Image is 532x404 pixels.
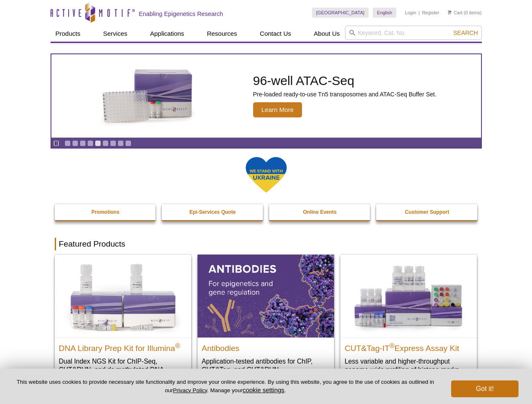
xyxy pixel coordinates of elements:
[95,64,201,128] img: Active Motif Kit photo
[190,209,236,215] strong: Epi-Services Quote
[376,204,478,220] a: Customer Support
[162,204,264,220] a: Epi-Services Quote
[373,8,396,18] a: English
[55,204,157,220] a: Promotions
[102,140,109,146] a: Go to slide 6
[87,140,94,146] a: Go to slide 4
[451,380,519,397] button: Got it!
[419,8,420,18] li: |
[253,90,437,98] p: Pre-loaded ready-to-use Tn5 transposomes and ATAC-Seq Buffer Set.
[340,255,477,382] a: CUT&Tag-IT® Express Assay Kit CUT&Tag-IT®Express Assay Kit Less variable and higher-throughput ge...
[309,26,345,42] a: About Us
[59,357,187,383] p: Dual Index NGS Kit for ChIP-Seq, CUT&RUN, and ds methylated DNA assays.
[51,54,481,138] a: Active Motif Kit photo 96-well ATAC-Seq Pre-loaded ready-to-use Tn5 transposomes and ATAC-Seq Buf...
[202,26,242,42] a: Resources
[80,140,86,146] a: Go to slide 3
[55,255,191,391] a: DNA Library Prep Kit for Illumina DNA Library Prep Kit for Illumina® Dual Index NGS Kit for ChIP-...
[202,340,330,353] h2: Antibodies
[255,26,296,42] a: Contact Us
[448,10,452,14] img: Your Cart
[453,29,478,36] span: Search
[312,8,369,18] a: [GEOGRAPHIC_DATA]
[91,209,120,215] strong: Promotions
[173,387,207,393] a: Privacy Policy
[59,340,187,353] h2: DNA Library Prep Kit for Illumina
[51,54,481,138] article: 96-well ATAC-Seq
[64,140,71,146] a: Go to slide 1
[269,204,371,220] a: Online Events
[175,342,180,349] sup: ®
[253,74,437,87] h2: 96-well ATAC-Seq
[198,255,334,337] img: All Antibodies
[303,209,337,215] strong: Online Events
[72,140,78,146] a: Go to slide 2
[243,386,284,393] button: cookie settings
[345,26,482,40] input: Keyword, Cat. No.
[245,156,287,194] img: We Stand With Ukraine
[451,29,480,37] button: Search
[145,26,189,42] a: Applications
[198,255,334,382] a: All Antibodies Antibodies Application-tested antibodies for ChIP, CUT&Tag, and CUT&RUN.
[110,140,116,146] a: Go to slide 7
[340,255,477,337] img: CUT&Tag-IT® Express Assay Kit
[405,209,449,215] strong: Customer Support
[53,140,59,146] a: Toggle autoplay
[55,238,478,250] h2: Featured Products
[448,8,482,18] li: (0 items)
[118,140,124,146] a: Go to slide 8
[253,102,302,117] span: Learn More
[98,26,133,42] a: Services
[95,140,101,146] a: Go to slide 5
[390,342,395,349] sup: ®
[139,10,223,18] h2: Enabling Epigenetics Research
[345,357,473,374] p: Less variable and higher-throughput genome-wide profiling of histone marks​.
[13,378,437,394] p: This website uses cookies to provide necessary site functionality and improve your online experie...
[55,255,191,337] img: DNA Library Prep Kit for Illumina
[405,10,416,16] a: Login
[345,340,473,353] h2: CUT&Tag-IT Express Assay Kit
[202,357,330,374] p: Application-tested antibodies for ChIP, CUT&Tag, and CUT&RUN.
[125,140,131,146] a: Go to slide 9
[422,10,439,16] a: Register
[448,10,462,16] a: Cart
[51,26,86,42] a: Products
